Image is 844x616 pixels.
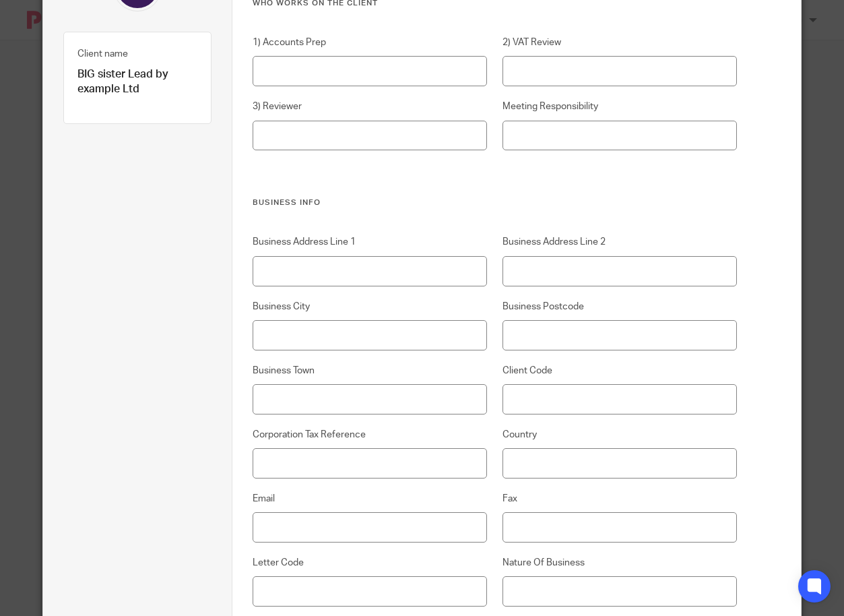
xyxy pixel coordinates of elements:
[253,300,487,313] label: Business City
[502,300,737,313] label: Business Postcode
[253,100,487,113] label: 3) Reviewer
[253,364,487,377] label: Business Town
[502,235,737,249] label: Business Address Line 2
[502,36,737,49] label: 2) VAT Review
[502,100,737,113] label: Meeting Responsibility
[77,47,128,61] label: Client name
[253,428,487,441] label: Corporation Tax Reference
[253,492,487,505] label: Email
[253,556,487,569] label: Letter Code
[502,364,737,377] label: Client Code
[253,235,487,249] label: Business Address Line 1
[502,556,737,569] label: Nature Of Business
[253,197,737,208] h3: Business Info
[502,492,737,505] label: Fax
[502,428,737,441] label: Country
[253,36,487,49] label: 1) Accounts Prep
[77,67,197,96] p: BIG sister Lead by example Ltd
